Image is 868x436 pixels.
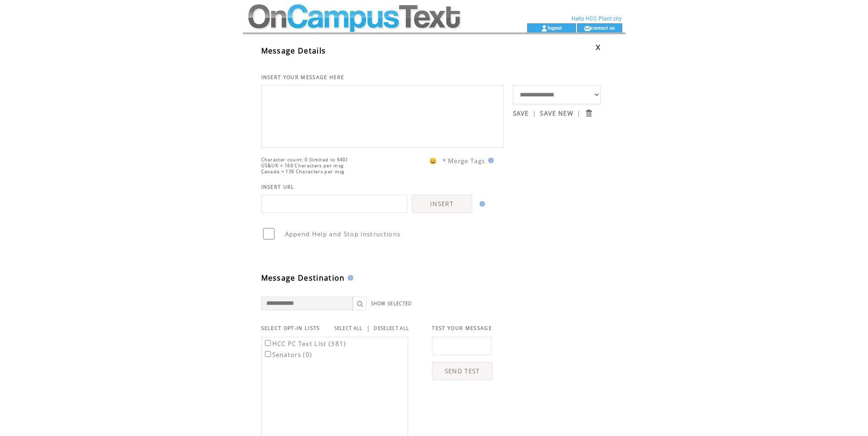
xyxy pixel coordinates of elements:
[261,273,345,283] span: Message Destination
[261,157,348,163] span: Character count: 0 (limited to 640)
[533,109,536,117] span: |
[584,109,593,117] input: Submit
[477,201,485,207] img: help.gif
[345,275,353,281] img: help.gif
[261,163,344,169] span: US&UK = 160 Characters per msg
[577,109,581,117] span: |
[540,109,573,117] a: SAVE NEW
[285,230,401,238] span: Append Help and Stop instructions
[334,325,363,331] a: SELECT ALL
[442,157,485,165] span: * Merge Tags
[591,25,615,31] a: contact us
[432,362,492,380] a: SEND TEST
[265,351,271,357] input: Senators (0)
[432,325,492,331] span: TEST YOUR MESSAGE
[265,340,271,346] input: HCC PC Text List (381)
[261,74,345,80] span: INSERT YOUR MESSAGE HERE
[374,325,409,331] a: DESELECT ALL
[429,157,437,165] span: 😀
[261,325,320,331] span: SELECT OPT-IN LISTS
[261,46,326,56] span: Message Details
[261,169,345,175] span: Canada = 136 Characters per msg
[548,25,562,31] a: logout
[513,109,529,117] a: SAVE
[485,158,494,163] img: help.gif
[541,25,548,32] img: account_icon.gif
[261,184,295,190] span: INSERT URL
[263,351,313,359] label: Senators (0)
[412,195,472,213] a: INSERT
[263,340,346,348] label: HCC PC Text List (381)
[367,324,370,332] span: |
[584,25,591,32] img: contact_us_icon.gif
[371,301,412,307] a: SHOW SELECTED
[571,16,622,22] span: Hello HCC Plant city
